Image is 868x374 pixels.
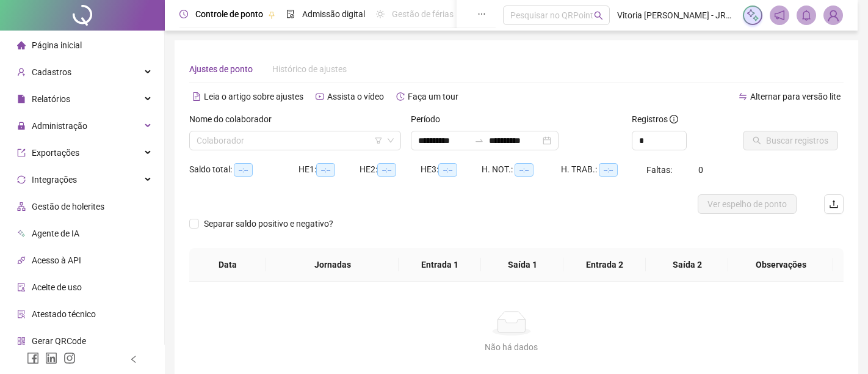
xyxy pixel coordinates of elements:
[698,165,703,175] span: 0
[617,9,736,22] span: Vitoria [PERSON_NAME] - JRA - REFORMAS E INSTALAÇÕES LTDA
[32,148,79,158] span: Exportações
[32,229,79,238] span: Agente de IA
[179,10,188,18] span: clock-circle
[32,175,77,185] span: Integrações
[561,163,646,177] div: H. TRAB.:
[829,199,839,209] span: upload
[670,115,678,123] span: info-circle
[632,112,678,126] span: Registros
[129,355,138,364] span: left
[17,337,26,345] span: qrcode
[646,165,674,175] span: Faltas:
[392,9,454,19] span: Gestão de férias
[32,121,87,131] span: Administração
[396,92,405,101] span: history
[199,217,338,230] span: Separar saldo positivo e negativo?
[32,40,82,50] span: Página inicial
[32,282,82,292] span: Aceite de uso
[411,112,448,126] label: Período
[594,11,603,20] span: search
[739,92,747,101] span: swap
[515,163,533,177] span: --:--
[399,248,481,282] th: Entrada 1
[32,309,96,319] span: Atestado técnico
[189,163,298,177] div: Saldo total:
[750,92,841,101] span: Alternar para versão lite
[32,336,86,346] span: Gerar QRCode
[234,163,253,177] span: --:--
[801,10,812,21] span: bell
[482,163,561,177] div: H. NOT.:
[599,163,618,177] span: --:--
[646,248,728,282] th: Saída 2
[824,6,842,24] img: 71937
[268,11,275,18] span: pushpin
[195,9,263,19] span: Controle de ponto
[204,340,819,354] div: Não há dados
[377,163,396,177] span: --:--
[32,67,71,77] span: Cadastros
[189,248,266,282] th: Data
[360,163,421,177] div: HE 2:
[302,9,365,19] span: Admissão digital
[204,92,303,101] span: Leia o artigo sobre ajustes
[45,352,57,364] span: linkedin
[63,352,76,364] span: instagram
[17,175,26,184] span: sync
[316,92,324,101] span: youtube
[272,64,347,74] span: Histórico de ajustes
[17,202,26,211] span: apartment
[17,256,26,265] span: api
[17,122,26,130] span: lock
[375,137,382,144] span: filter
[27,352,39,364] span: facebook
[746,9,759,22] img: sparkle-icon.fc2bf0ac1784a2077858766a79e2daf3.svg
[563,248,646,282] th: Entrada 2
[743,131,838,150] button: Buscar registros
[474,136,484,145] span: to
[189,64,253,74] span: Ajustes de ponto
[774,10,785,21] span: notification
[286,10,295,18] span: file-done
[17,95,26,103] span: file
[32,255,81,265] span: Acesso à API
[474,136,484,145] span: swap-right
[316,163,335,177] span: --:--
[17,283,26,291] span: audit
[189,112,280,126] label: Nome do colaborador
[376,10,385,18] span: sun
[17,148,26,157] span: export
[408,92,458,101] span: Faça um tour
[387,137,394,144] span: down
[298,163,360,177] div: HE 1:
[17,41,26,50] span: home
[421,163,482,177] div: HE 3:
[17,310,26,318] span: solution
[32,94,70,104] span: Relatórios
[481,248,563,282] th: Saída 1
[32,202,104,211] span: Gestão de holerites
[698,194,797,214] button: Ver espelho de ponto
[327,92,384,101] span: Assista o vídeo
[192,92,201,101] span: file-text
[738,258,823,271] span: Observações
[266,248,399,282] th: Jornadas
[17,68,26,76] span: user-add
[477,10,486,18] span: ellipsis
[728,248,833,282] th: Observações
[438,163,457,177] span: --:--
